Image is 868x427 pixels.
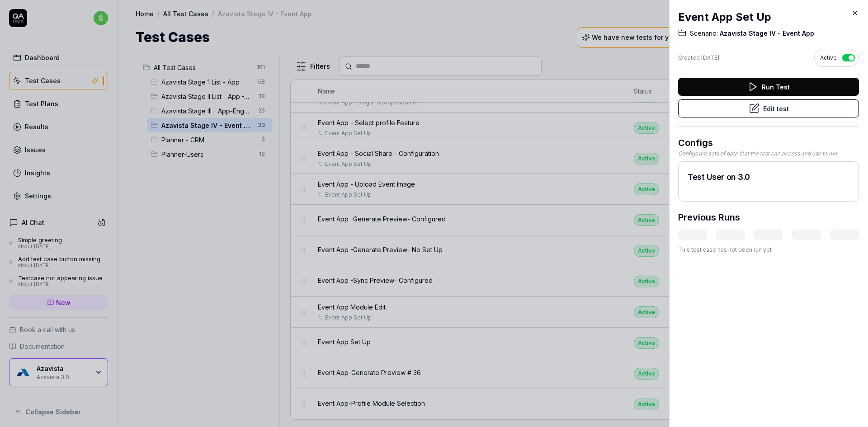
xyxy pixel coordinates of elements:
h3: Previous Runs [678,211,740,224]
div: This test case has not been run yet [678,246,859,254]
h2: Test User on 3.0 [688,171,849,183]
button: Edit test [678,99,859,117]
div: Created [678,54,719,62]
span: Scenario: [690,29,718,38]
div: Configs are sets of data that the test can access and use to run [678,150,859,158]
span: Active [820,54,837,62]
button: Run Test [678,78,859,96]
time: [DATE] [701,54,719,61]
span: Azavista Stage IV - Event App [718,29,814,38]
h2: Event App Set Up [678,9,859,25]
h3: Configs [678,136,859,150]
